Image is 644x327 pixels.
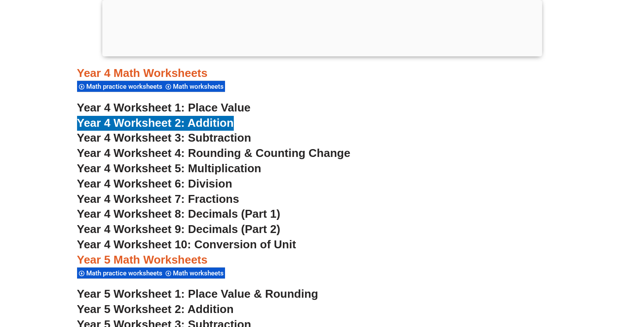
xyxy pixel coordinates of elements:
[494,228,644,327] iframe: Chat Widget
[77,101,251,114] a: Year 4 Worksheet 1: Place Value
[77,177,232,190] a: Year 4 Worksheet 6: Division
[77,287,318,300] a: Year 5 Worksheet 1: Place Value & Rounding
[86,83,165,90] span: Math practice worksheets
[77,146,351,160] a: Year 4 Worksheet 4: Rounding & Counting Change
[77,267,164,279] div: Math practice worksheets
[77,223,281,236] a: Year 4 Worksheet 9: Decimals (Part 2)
[77,116,234,129] a: Year 4 Worksheet 2: Addition
[77,303,234,316] a: Year 5 Worksheet 2: Addition
[77,66,567,81] h3: Year 4 Math Worksheets
[77,192,239,205] a: Year 4 Worksheet 7: Fractions
[77,207,281,220] a: Year 4 Worksheet 8: Decimals (Part 1)
[77,238,296,251] a: Year 4 Worksheet 10: Conversion of Unit
[164,80,225,92] div: Math worksheets
[173,269,226,277] span: Math worksheets
[77,253,567,268] h3: Year 5 Math Worksheets
[164,267,225,279] div: Math worksheets
[77,162,261,175] a: Year 4 Worksheet 5: Multiplication
[86,269,165,277] span: Math practice worksheets
[77,80,164,92] div: Math practice worksheets
[77,131,251,144] a: Year 4 Worksheet 3: Subtraction
[173,83,226,90] span: Math worksheets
